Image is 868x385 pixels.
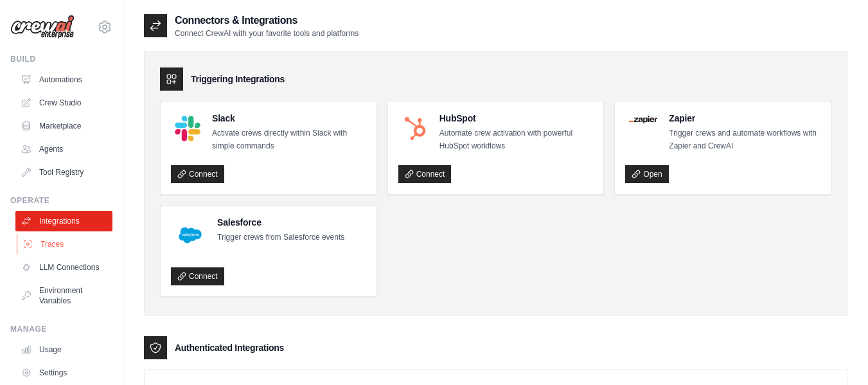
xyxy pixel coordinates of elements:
[10,15,75,39] img: Logo
[17,234,114,255] a: Traces
[15,162,112,183] a: Tool Registry
[15,339,112,360] a: Usage
[15,257,112,278] a: LLM Connections
[175,28,359,39] p: Connect CrewAI with your favorite tools and platforms
[217,216,344,229] h4: Salesforce
[175,116,200,141] img: Slack Logo
[175,220,206,251] img: Salesforce Logo
[175,341,284,354] h3: Authenticated Integrations
[439,127,594,152] p: Automate crew activation with powerful HubSpot workflows
[439,112,594,125] h4: HubSpot
[15,69,112,90] a: Automations
[212,112,366,125] h4: Slack
[15,280,112,311] a: Environment Variables
[15,139,112,159] a: Agents
[402,116,428,141] img: HubSpot Logo
[175,13,359,28] h2: Connectors & Integrations
[171,165,224,183] a: Connect
[15,116,112,136] a: Marketplace
[669,112,820,125] h4: Zapier
[191,73,285,85] h3: Triggering Integrations
[15,363,112,383] a: Settings
[669,127,820,152] p: Trigger crews and automate workflows with Zapier and CrewAI
[15,211,112,231] a: Integrations
[629,116,657,123] img: Zapier Logo
[217,231,344,244] p: Trigger crews from Salesforce events
[15,93,112,113] a: Crew Studio
[10,324,112,334] div: Manage
[625,165,668,183] a: Open
[171,267,224,285] a: Connect
[10,195,112,206] div: Operate
[398,165,452,183] a: Connect
[212,127,366,152] p: Activate crews directly within Slack with simple commands
[10,54,112,64] div: Build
